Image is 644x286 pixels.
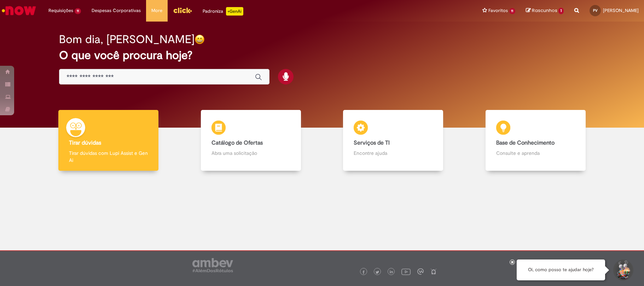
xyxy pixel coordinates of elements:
[69,150,148,164] p: Tirar dúvidas com Lupi Assist e Gen Ai
[59,33,195,46] h2: Bom dia, [PERSON_NAME]
[322,110,465,171] a: Serviços de TI Encontre ajuda
[496,139,555,146] b: Base de Conhecimento
[362,270,365,274] img: logo_footer_facebook.png
[558,8,564,14] span: 1
[1,4,37,18] img: ServiceNow
[488,7,508,14] span: Favoritos
[195,34,205,45] img: happy-face.png
[92,7,141,14] span: Despesas Corporativas
[48,7,73,14] span: Requisições
[517,259,605,280] div: Oi, como posso te ajudar hoje?
[612,259,633,281] button: Iniciar Conversa de Suporte
[69,139,101,146] b: Tirar dúvidas
[390,270,393,274] img: logo_footer_linkedin.png
[526,7,564,14] a: Rascunhos
[509,8,516,14] span: 11
[211,139,263,146] b: Catálogo de Ofertas
[354,150,433,157] p: Encontre ajuda
[430,268,437,275] img: logo_footer_naosei.png
[75,8,81,14] span: 11
[417,268,424,275] img: logo_footer_workplace.png
[211,150,290,157] p: Abra uma solicitação
[226,7,243,16] p: +GenAi
[603,7,639,13] span: [PERSON_NAME]
[180,110,322,171] a: Catálogo de Ofertas Abra uma solicitação
[401,267,411,276] img: logo_footer_youtube.png
[464,110,607,171] a: Base de Conhecimento Consulte e aprenda
[151,7,162,14] span: More
[37,110,180,171] a: Tirar dúvidas Tirar dúvidas com Lupi Assist e Gen Ai
[192,258,233,272] img: logo_footer_ambev_rotulo_gray.png
[354,139,390,146] b: Serviços de TI
[376,270,379,274] img: logo_footer_twitter.png
[173,5,192,16] img: click_logo_yellow_360x200.png
[496,150,575,157] p: Consulte e aprenda
[532,7,557,14] span: Rascunhos
[59,49,585,62] h2: O que você procura hoje?
[203,7,243,16] div: Padroniza
[593,8,598,13] span: PV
